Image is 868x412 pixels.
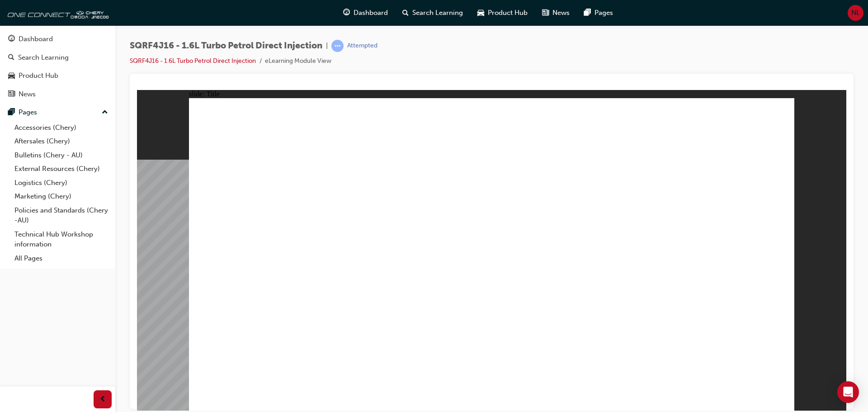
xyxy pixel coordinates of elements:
a: Product Hub [4,67,112,84]
a: SQRF4J16 - 1.6L Turbo Petrol Direct Injection [130,57,256,65]
span: search-icon [8,54,14,62]
span: Product Hub [488,8,528,18]
span: Pages [594,8,613,18]
div: Attempted [347,42,377,50]
button: NL [848,5,863,21]
div: Dashboard [19,34,53,44]
span: car-icon [8,72,15,80]
a: Search Learning [4,49,112,66]
img: oneconnect [5,4,108,22]
a: pages-iconPages [577,4,620,22]
div: Open Intercom Messenger [837,381,859,403]
span: Search Learning [412,8,463,18]
span: learningRecordVerb_ATTEMPT-icon [331,40,344,52]
span: prev-icon [99,394,106,405]
a: Bulletins (Chery - AU) [11,148,112,162]
a: Logistics (Chery) [11,176,112,190]
a: Accessories (Chery) [11,121,112,135]
a: News [4,86,112,103]
button: Pages [4,104,112,121]
span: car-icon [477,7,484,19]
span: News [552,8,570,18]
span: news-icon [8,90,15,99]
a: All Pages [11,251,112,265]
a: Marketing (Chery) [11,189,112,204]
a: Dashboard [4,31,112,47]
div: Search Learning [18,52,69,63]
div: Product Hub [19,71,58,81]
a: news-iconNews [535,4,577,22]
a: Policies and Standards (Chery -AU) [11,204,112,227]
span: NL [851,8,860,18]
div: Pages [19,107,37,118]
span: | [326,41,328,51]
span: up-icon [102,107,108,118]
a: car-iconProduct Hub [470,4,535,22]
span: Dashboard [354,8,388,18]
span: news-icon [542,7,549,19]
span: search-icon [402,7,409,19]
a: search-iconSearch Learning [395,4,470,22]
a: Aftersales (Chery) [11,134,112,148]
a: Technical Hub Workshop information [11,227,112,251]
span: SQRF4J16 - 1.6L Turbo Petrol Direct Injection [130,41,322,51]
a: External Resources (Chery) [11,162,112,176]
span: guage-icon [343,7,350,19]
span: guage-icon [8,35,15,43]
a: guage-iconDashboard [336,4,395,22]
span: pages-icon [584,7,591,19]
li: eLearning Module View [265,56,331,66]
span: pages-icon [8,109,15,117]
button: DashboardSearch LearningProduct HubNews [4,29,112,104]
div: News [19,89,36,99]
